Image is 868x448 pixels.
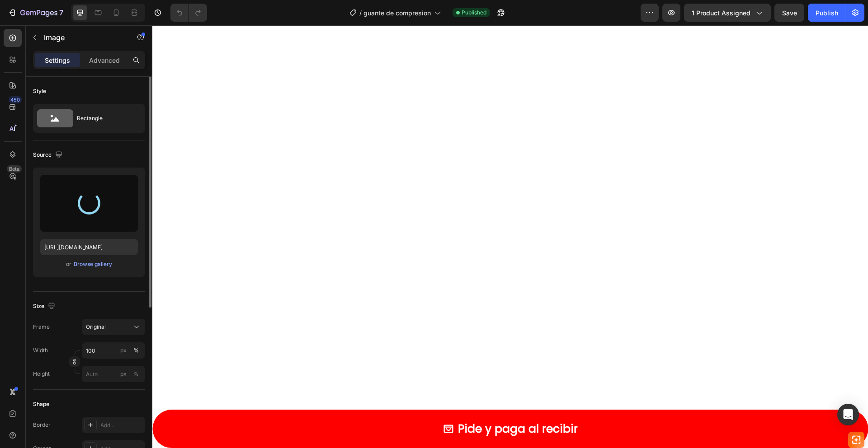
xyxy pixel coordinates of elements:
button: Publish [808,4,846,22]
button: px [131,345,142,356]
input: px% [82,342,145,359]
div: 450 [9,96,22,103]
span: Save [782,9,797,17]
div: px [120,370,127,378]
button: Original [82,319,145,335]
iframe: Design area [152,25,868,448]
button: % [118,345,129,356]
div: Style [33,87,46,95]
div: Add... [100,421,143,429]
div: Browse gallery [74,260,112,268]
button: Browse gallery [73,260,113,269]
label: Height [33,370,50,378]
p: Image [44,32,121,43]
div: Open Intercom Messenger [837,404,859,425]
input: https://example.com/image.jpg [40,239,138,255]
span: / [359,8,362,18]
span: or [66,259,71,270]
button: 1 product assigned [684,4,771,22]
div: Border [33,421,51,429]
span: guante de compresion [363,8,431,18]
div: Undo/Redo [170,4,207,22]
p: Pide y paga al recibir [306,393,425,414]
div: px [120,346,127,355]
p: Advanced [89,56,120,65]
p: 7 [59,7,63,18]
span: Published [462,9,486,17]
div: Source [33,149,64,161]
div: Rectangle [77,108,132,129]
div: Beta [7,165,22,173]
button: % [118,369,129,379]
div: % [133,346,139,355]
div: Shape [33,400,49,408]
label: Frame [33,323,50,331]
button: px [131,369,142,379]
span: Original [86,323,106,331]
input: px% [82,366,145,382]
div: % [133,370,139,378]
div: Size [33,300,57,313]
label: Width [33,346,48,355]
button: Save [774,4,804,22]
p: Settings [45,56,70,65]
div: Publish [816,8,838,18]
button: 7 [4,4,67,22]
span: 1 product assigned [692,8,750,18]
